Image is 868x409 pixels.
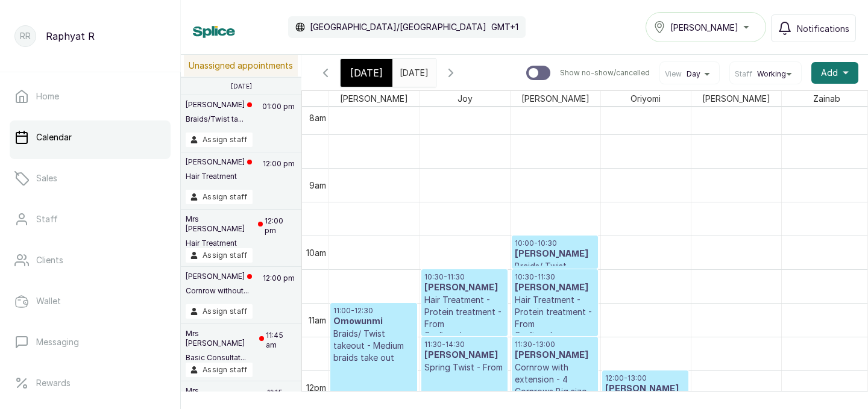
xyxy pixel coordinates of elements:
p: [PERSON_NAME] [186,157,252,167]
p: Braids/ Twist takeout - Medium braids take out [333,328,414,364]
p: Clients [36,254,63,266]
span: Add [821,67,838,79]
h3: [PERSON_NAME] [424,349,505,361]
p: Calendar [36,131,72,143]
p: 12:00 pm [261,157,297,190]
span: [PERSON_NAME] [700,91,773,106]
p: Spring Twist - From [424,361,505,373]
div: 10am [304,246,329,259]
h3: Omowunmi [333,316,414,328]
h3: [PERSON_NAME] [605,383,685,395]
p: Wallet [36,295,61,307]
button: Assign staff [186,133,253,147]
p: Home [36,90,59,102]
p: Raphyat R [46,29,95,43]
p: 10:30 - 11:30 [424,272,505,282]
p: Rewards [36,377,71,389]
div: 11am [306,314,329,326]
button: StaffWorking [735,69,796,79]
button: Assign staff [186,304,253,319]
div: 9am [307,179,329,192]
button: Assign staff [186,363,253,377]
p: Staff [36,213,58,225]
p: Cornrow without... [186,286,252,296]
p: Messaging [36,336,79,348]
a: Home [10,80,171,113]
p: 11:30 - 13:00 [515,340,595,349]
p: Show no-show/cancelled [560,68,650,78]
p: Hair Treatment [186,172,252,181]
span: View [665,69,682,79]
span: Confirmed [515,330,595,340]
p: Mrs [PERSON_NAME] [186,214,263,234]
h3: [PERSON_NAME] [515,248,595,260]
p: [PERSON_NAME] [186,272,252,281]
span: [PERSON_NAME] [338,91,410,106]
a: Clients [10,243,171,277]
span: Notifications [797,22,849,35]
span: [DATE] [350,66,383,80]
button: Add [811,62,858,84]
p: 10:30 - 11:30 [515,272,595,282]
h3: [PERSON_NAME] [424,282,505,294]
a: Staff [10,202,171,236]
a: Calendar [10,120,171,154]
p: [DATE] [231,83,252,90]
span: Joy [455,91,475,106]
span: Day [687,69,700,79]
button: [PERSON_NAME] [646,12,766,42]
h3: [PERSON_NAME] [515,349,595,361]
p: GMT+1 [491,21,518,33]
a: Rewards [10,366,171,400]
a: Sales [10,161,171,195]
span: Working [757,69,786,79]
span: [PERSON_NAME] [519,91,592,106]
p: Braids/ Twist takeout - Medium cornrows takeout [515,260,595,296]
p: 11:00 - 12:30 [333,306,414,316]
p: Hair Treatment - Protein treatment - From [515,294,595,330]
p: 11:30 - 14:30 [424,340,505,349]
button: Assign staff [186,248,253,263]
span: Confirmed [424,330,505,340]
p: Braids/Twist ta... [186,114,252,124]
p: Hair Treatment [186,239,263,248]
p: Mrs [PERSON_NAME] [186,386,265,405]
p: Mrs [PERSON_NAME] [186,329,264,348]
button: Assign staff [186,190,253,204]
p: Sales [36,172,57,184]
a: Wallet [10,284,171,318]
p: 11:45 am [264,329,297,363]
p: 10:00 - 10:30 [515,239,595,248]
p: Unassigned appointments [184,55,298,76]
span: [PERSON_NAME] [670,21,738,34]
p: 12:00 pm [261,272,297,304]
p: [PERSON_NAME] [186,100,252,110]
p: 12:00 - 13:00 [605,373,685,383]
span: Staff [735,69,752,79]
h3: [PERSON_NAME] [515,282,595,294]
span: Oriyomi [628,91,663,106]
button: ViewDay [665,69,714,79]
p: [GEOGRAPHIC_DATA]/[GEOGRAPHIC_DATA] [310,21,486,33]
div: 8am [307,111,329,124]
p: 01:00 pm [260,100,297,133]
a: Messaging [10,325,171,359]
p: Hair Treatment - Protein treatment - From [424,294,505,330]
div: 12pm [304,381,329,394]
p: RR [20,30,31,42]
p: 12:00 pm [263,214,297,248]
div: [DATE] [341,59,392,87]
span: Zainab [811,91,843,106]
p: Basic Consultat... [186,353,264,363]
button: Notifications [771,14,856,42]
